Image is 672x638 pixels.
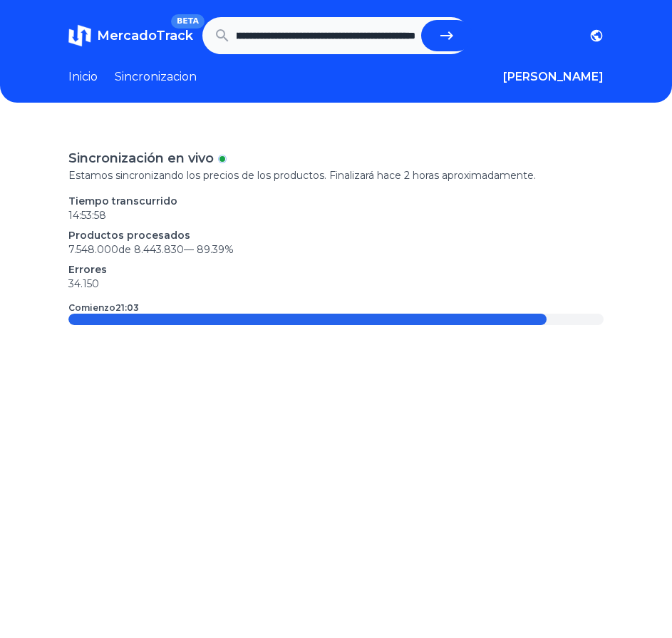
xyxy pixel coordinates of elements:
[68,24,91,47] img: MercadoTrack
[68,209,106,222] time: 14:53:58
[115,302,139,313] time: 21:03
[115,68,197,86] a: Sincronizacion
[68,194,604,208] p: Tiempo transcurrido
[197,243,234,256] span: 89.39 %
[68,228,604,242] p: Productos procesados
[97,28,193,43] span: MercadoTrack
[68,262,604,277] p: Errores
[68,24,193,47] a: MercadoTrackBETA
[68,242,604,257] p: 7.548.000 de 8.443.830 —
[68,148,214,168] p: Sincronización en vivo
[68,168,604,182] p: Estamos sincronizando los precios de los productos. Finalizará hace 2 horas aproximadamente.
[68,277,604,291] p: 34.150
[171,14,205,29] span: BETA
[68,68,98,86] a: Inicio
[68,302,139,314] p: Comienzo
[503,68,604,86] button: [PERSON_NAME]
